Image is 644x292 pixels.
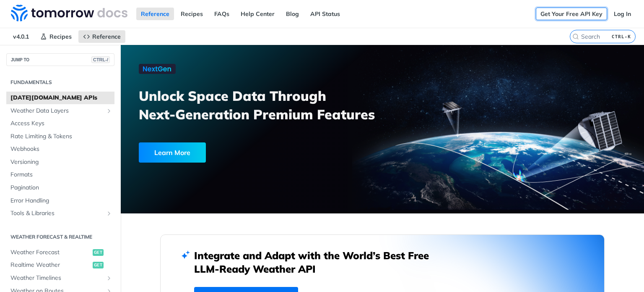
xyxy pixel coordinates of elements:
[10,132,112,141] span: Rate Limiting & Tokens
[210,8,234,20] a: FAQs
[6,246,114,259] a: Weather Forecastget
[139,64,176,74] img: NextGen
[572,33,579,40] svg: Search
[236,8,279,20] a: Help Center
[139,142,341,163] a: Learn More
[176,8,208,20] a: Recipes
[6,168,114,181] a: Formats
[10,209,104,218] span: Tools & Libraries
[6,143,114,155] a: Webhooks
[6,233,114,241] h2: Weather Forecast & realtime
[93,262,104,268] span: get
[6,272,114,284] a: Weather TimelinesShow subpages for Weather Timelines
[10,119,112,128] span: Access Keys
[139,142,206,163] div: Learn More
[10,94,112,102] span: [DATE][DOMAIN_NAME] APIs
[6,117,114,130] a: Access Keys
[6,79,114,86] h2: Fundamentals
[106,275,112,281] button: Show subpages for Weather Timelines
[10,261,91,269] span: Realtime Weather
[106,108,112,114] button: Show subpages for Weather Data Layers
[6,53,114,66] button: JUMP TOCTRL-/
[6,105,114,117] a: Weather Data LayersShow subpages for Weather Data Layers
[6,130,114,143] a: Rate Limiting & Tokens
[93,249,104,256] span: get
[6,156,114,168] a: Versioning
[306,8,345,20] a: API Status
[106,210,112,217] button: Show subpages for Tools & Libraries
[536,8,607,20] a: Get Your Free API Key
[10,107,104,115] span: Weather Data Layers
[10,274,104,282] span: Weather Timelines
[6,207,114,220] a: Tools & LibrariesShow subpages for Tools & Libraries
[91,56,110,63] span: CTRL-/
[10,197,112,205] span: Error Handling
[10,171,112,179] span: Formats
[10,248,91,257] span: Weather Forecast
[609,8,636,20] a: Log In
[6,182,114,194] a: Pagination
[281,8,304,20] a: Blog
[10,145,112,153] span: Webhooks
[10,184,112,192] span: Pagination
[92,33,121,40] span: Reference
[194,249,441,276] h2: Integrate and Adapt with the World’s Best Free LLM-Ready Weather API
[6,259,114,271] a: Realtime Weatherget
[6,92,114,104] a: [DATE][DOMAIN_NAME] APIs
[49,33,72,40] span: Recipes
[10,158,112,166] span: Versioning
[6,195,114,207] a: Error Handling
[11,5,127,21] img: Tomorrow.io Weather API Docs
[139,87,392,124] h3: Unlock Space Data Through Next-Generation Premium Features
[610,32,633,41] kbd: CTRL-K
[78,30,125,43] a: Reference
[36,30,76,43] a: Recipes
[8,30,34,43] span: v4.0.1
[136,8,174,20] a: Reference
